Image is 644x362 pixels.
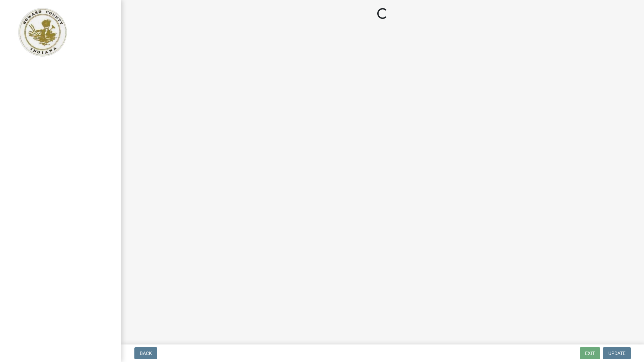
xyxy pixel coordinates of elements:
img: Howard County, Indiana [13,7,71,58]
button: Update [603,347,631,359]
button: Exit [580,347,600,359]
span: Back [140,351,152,356]
span: Update [608,351,625,356]
button: Back [134,347,157,359]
